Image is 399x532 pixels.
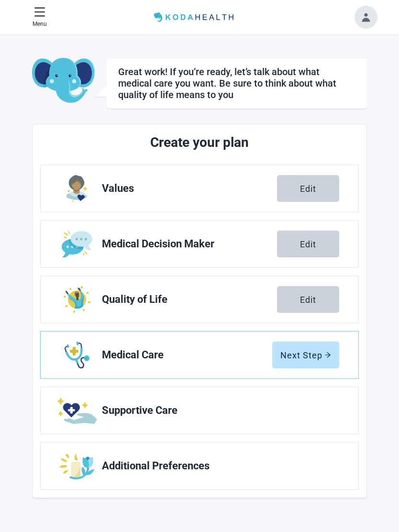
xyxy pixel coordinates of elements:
[41,443,358,489] a: Edit Additional Preferences section
[300,295,316,304] div: Edit
[102,238,277,250] span: Medical Decision Maker
[102,405,332,416] span: Supportive Care
[102,460,332,472] span: Additional Preferences
[32,58,95,104] img: Koda Elephant
[41,276,358,323] a: Edit Quality of Life section
[277,286,339,313] button: Edit
[355,6,377,29] button: Toggle account menu
[150,10,239,25] img: Koda Health
[33,20,47,29] p: Menu
[102,183,277,194] span: Values
[41,165,358,212] a: Edit Values section
[300,239,316,249] div: Edit
[41,387,358,434] a: Edit Supportive Care section
[280,350,331,360] div: Next Step
[102,294,277,305] span: Quality of Life
[272,342,339,368] button: Next Steparrow-right
[41,332,358,378] a: Edit Medical Care section
[300,184,316,193] div: Edit
[324,352,331,358] span: arrow-right
[34,6,45,18] span: menu
[277,231,339,257] button: Edit
[76,132,323,153] h2: Create your plan
[118,66,355,100] h1: Great work! If you’re ready, let’s talk about what medical care you want. Be sure to think about ...
[102,349,272,361] span: Medical Care
[29,2,51,33] button: Close Menu
[10,58,389,498] main: Main content
[41,221,358,267] a: Edit Medical Decision Maker section
[277,175,339,202] button: Edit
